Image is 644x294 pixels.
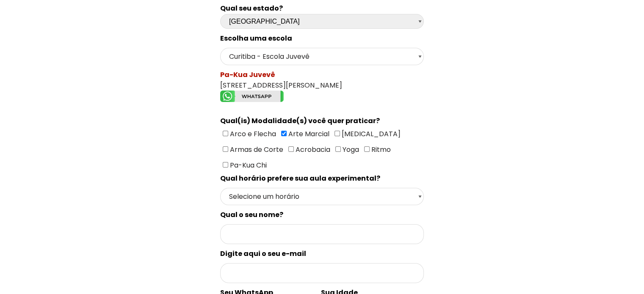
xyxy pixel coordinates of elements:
[294,145,330,154] span: Acrobacia
[340,129,401,139] span: [MEDICAL_DATA]
[370,145,391,154] span: Ritmo
[228,160,267,170] span: Pa-Kua Chi
[223,146,228,152] input: Armas de Corte
[220,116,380,126] spam: Qual(is) Modalidade(s) você quer praticar?
[334,131,340,136] input: [MEDICAL_DATA]
[220,33,292,43] spam: Escolha uma escola
[223,162,228,168] input: Pa-Kua Chi
[220,3,283,13] b: Qual seu estado?
[335,146,341,152] input: Yoga
[220,91,284,102] img: whatsapp
[364,146,370,152] input: Ritmo
[220,249,306,258] spam: Digite aqui o seu e-mail
[287,129,329,139] span: Arte Marcial
[220,70,275,80] spam: Pa-Kua Juvevê
[281,131,287,136] input: Arte Marcial
[220,210,283,220] spam: Qual o seu nome?
[288,146,294,152] input: Acrobacia
[220,69,424,105] div: [STREET_ADDRESS][PERSON_NAME]
[220,173,380,183] spam: Qual horário prefere sua aula experimental?
[228,129,276,139] span: Arco e Flecha
[223,131,228,136] input: Arco e Flecha
[341,145,359,154] span: Yoga
[228,145,283,154] span: Armas de Corte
